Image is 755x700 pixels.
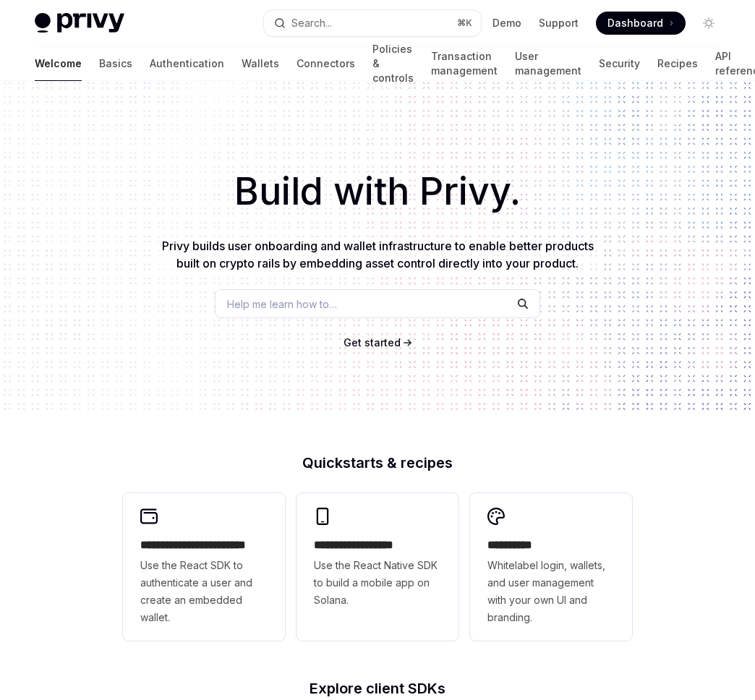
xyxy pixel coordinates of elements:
span: Privy builds user onboarding and wallet infrastructure to enable better products built on crypto ... [162,239,594,270]
a: Demo [492,16,521,30]
a: Policies & controls [372,46,414,81]
span: Whitelabel login, wallets, and user management with your own UI and branding. [487,557,615,626]
img: light logo [35,13,124,33]
span: Dashboard [607,16,663,30]
a: Recipes [657,46,698,81]
h2: Explore client SDKs [123,681,632,696]
span: Help me learn how to… [227,296,337,312]
span: Use the React SDK to authenticate a user and create an embedded wallet. [140,557,268,626]
a: User management [515,46,581,81]
h1: Build with Privy. [23,163,732,220]
h2: Quickstarts & recipes [123,456,632,470]
a: Security [599,46,640,81]
a: Get started [344,336,401,350]
button: Search...⌘K [264,10,482,36]
a: Authentication [150,46,224,81]
a: Support [539,16,579,30]
a: **** *****Whitelabel login, wallets, and user management with your own UI and branding. [470,493,632,641]
a: Transaction management [431,46,498,81]
span: Use the React Native SDK to build a mobile app on Solana. [314,557,441,609]
div: Search... [291,14,332,32]
span: ⌘ K [457,17,472,29]
a: Basics [99,46,132,81]
a: Welcome [35,46,82,81]
a: Dashboard [596,12,686,35]
button: Toggle dark mode [697,12,720,35]
a: Wallets [242,46,279,81]
a: Connectors [297,46,355,81]
span: Get started [344,336,401,349]
a: **** **** **** ***Use the React Native SDK to build a mobile app on Solana. [297,493,458,641]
